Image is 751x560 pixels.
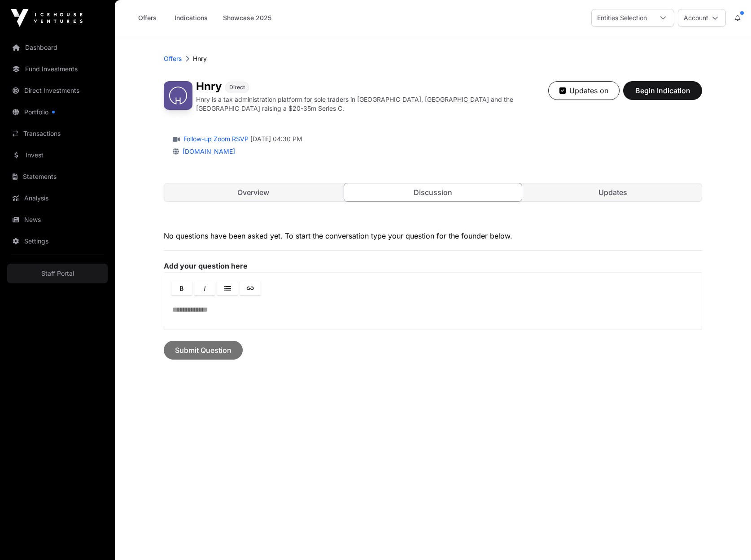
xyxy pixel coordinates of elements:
a: Statements [7,167,108,187]
p: No questions have been asked yet. To start the conversation type your question for the founder be... [164,230,702,241]
a: Italic [194,281,215,295]
button: Account [678,9,726,27]
a: Overview [164,183,342,201]
h1: Hnry [196,81,222,93]
a: Invest [7,145,108,165]
p: Hnry [193,54,207,63]
span: Direct [229,84,245,91]
a: News [7,210,108,230]
a: Staff Portal [7,264,108,283]
a: Transactions [7,124,108,143]
a: Showcase 2025 [217,9,277,26]
p: Hnry is a tax administration platform for sole traders in [GEOGRAPHIC_DATA], [GEOGRAPHIC_DATA] an... [196,95,548,113]
a: Analysis [7,188,108,208]
div: Entities Selection [592,9,652,26]
span: [DATE] 04:30 PM [250,135,302,143]
label: Add your question here [164,261,702,270]
a: Lists [217,281,238,295]
a: [DOMAIN_NAME] [179,148,235,155]
img: Hnry [164,81,192,110]
a: Begin Indication [623,90,702,99]
a: Bold [171,281,192,295]
button: Updates on [548,81,620,100]
a: Settings [7,231,108,251]
a: Dashboard [7,38,108,57]
a: Offers [129,9,165,26]
a: Updates [524,183,702,201]
a: Portfolio [7,102,108,122]
a: Link [240,281,261,295]
iframe: Chat Widget [706,517,751,560]
a: Discussion [344,183,523,202]
nav: Tabs [164,183,702,201]
a: Offers [164,54,182,63]
a: Follow-up Zoom RSVP [182,135,249,143]
a: Fund Investments [7,59,108,79]
button: Begin Indication [623,81,702,100]
span: Begin Indication [634,85,691,96]
img: Icehouse Ventures Logo [11,9,83,27]
a: Direct Investments [7,81,108,100]
a: Indications [169,9,214,26]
